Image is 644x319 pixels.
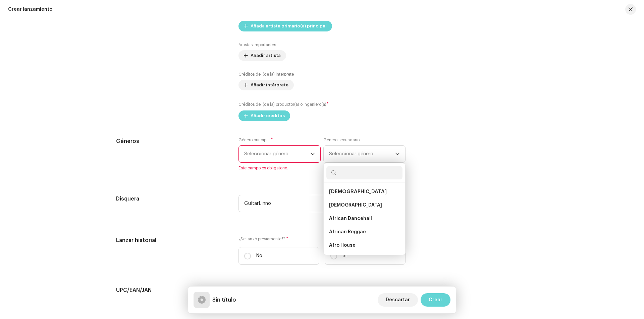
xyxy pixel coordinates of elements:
p: No [256,252,262,259]
li: Afro Soul [326,252,402,265]
button: Añada artista primario(a) principal [238,21,332,31]
label: Artistas importantes [238,42,276,48]
p: Sí [342,252,346,259]
span: Este campo es obligatorio. [238,165,321,171]
h5: Disquera [116,195,228,203]
span: Añada artista primario(a) principal [251,19,327,33]
label: Créditos del (de la) intérprete [238,72,294,77]
li: Afro House [326,239,402,252]
div: dropdown trigger [395,146,400,162]
span: African Reggae [329,229,366,235]
div: dropdown trigger [310,146,315,162]
h5: Géneros [116,137,228,145]
span: Añadir intérprete [251,78,288,92]
h5: UPC/EAN/JAN [116,286,228,294]
label: Género principal [238,137,273,143]
span: Afro House [329,242,356,249]
button: Descartar [378,293,418,307]
span: Añadir artista [251,49,281,62]
label: Género secundario [323,137,360,143]
span: Añadir créditos [251,109,285,123]
li: African [326,198,402,212]
h5: Sin título [212,296,236,304]
span: [DEMOGRAPHIC_DATA] [329,189,387,194]
span: Crear [429,293,442,307]
button: Añadir intérprete [238,80,294,90]
li: African Dancehall [326,212,402,225]
span: African Dancehall [329,215,372,222]
span: Seleccionar género [244,146,310,162]
button: Añadir créditos [238,110,290,121]
h5: Lanzar historial [116,236,228,244]
span: [DEMOGRAPHIC_DATA] [329,202,382,209]
small: Créditos del (de la) productor(a) o ingeniero(a) [238,102,326,106]
li: African Reggae [326,225,402,239]
button: Crear [421,293,450,307]
span: Seleccionar género [329,146,395,162]
button: Añadir artista [238,50,286,61]
span: Descartar [386,293,410,307]
label: ¿Se lanzó previamente?* [238,236,406,242]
